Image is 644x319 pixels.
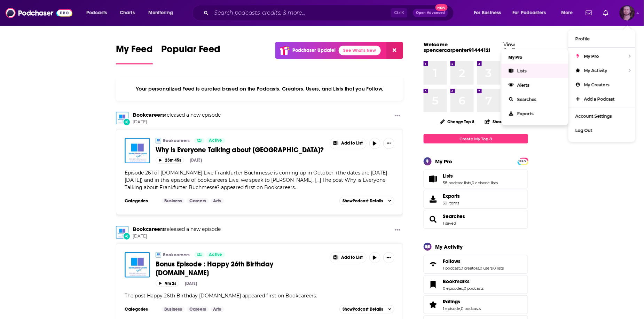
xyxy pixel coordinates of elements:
[339,305,394,313] button: ShowPodcast Details
[123,232,131,240] div: New Episode
[115,7,139,18] a: Charts
[339,46,381,55] a: See What's New
[426,259,440,269] a: Follows
[156,260,325,277] a: Bonus Episode : Happy 26th Birthday [DOMAIN_NAME]
[443,213,465,219] a: Searches
[443,266,460,271] a: 1 podcast
[443,298,481,305] a: Ratings
[187,306,209,312] a: Careers
[211,7,391,18] input: Search podcasts, credits, & more...
[162,198,185,204] a: Business
[156,252,161,258] a: Bookcareers
[584,54,599,59] span: My Pro
[443,258,504,264] a: Follows
[156,280,179,287] button: 9m 2s
[211,306,224,312] a: Arts
[426,174,440,184] a: Lists
[163,252,190,258] a: Bookcareers
[143,7,182,18] button: open menu
[163,138,190,143] a: Bookcareers
[519,158,527,164] a: PRO
[443,180,471,185] a: 58 podcast lists
[471,180,472,185] span: ,
[443,173,498,179] a: Lists
[508,7,556,18] button: open menu
[443,173,453,179] span: Lists
[584,96,615,102] span: Add a Podcast
[116,226,128,239] a: Bookcareers
[435,4,448,11] span: New
[424,170,528,188] span: Lists
[620,5,635,21] img: User Profile
[330,252,366,263] button: Show More Button
[424,255,528,274] span: Follows
[125,138,150,163] img: Why is Everyone Talking about Frankfurt?
[187,198,209,204] a: Careers
[472,180,498,185] a: 0 episode lists
[6,6,72,20] img: Podchaser - Follow, Share and Rate Podcasts
[504,41,519,53] a: View Profile
[568,30,635,142] ul: Show profile menu
[211,198,224,204] a: Arts
[161,43,220,59] span: Popular Feed
[556,7,582,18] button: open menu
[469,7,510,18] button: open menu
[513,8,546,18] span: For Podcasters
[435,158,452,165] div: My Pro
[343,307,383,312] span: Show Podcast Details
[568,78,635,92] a: My Creators
[443,306,460,311] a: 1 episode
[392,226,403,235] button: Show More Button
[443,278,484,285] a: Bookmarks
[620,5,635,21] span: Logged in as OutlierAudio
[133,233,221,239] span: [DATE]
[116,112,128,124] img: Bookcareers
[209,251,222,258] span: Active
[133,112,165,118] a: Bookcareers
[443,286,463,291] a: 0 episodes
[133,112,221,118] h3: released a new episode
[443,258,461,264] span: Follows
[575,36,590,41] span: Profile
[424,275,528,294] span: Bookmarks
[485,115,516,129] button: Share Top 8
[575,128,592,133] span: Log Out
[190,158,202,163] div: [DATE]
[464,286,484,291] a: 0 podcasts
[474,8,501,18] span: For Business
[156,138,161,143] img: Bookcareers
[125,170,389,190] span: Episode 261 of [DOMAIN_NAME] Live Frankfurter Buchmesse is coming up in October, (the dates are [...
[494,266,504,271] a: 0 lists
[125,306,156,312] h3: Categories
[116,43,153,59] span: My Feed
[561,8,573,18] span: More
[443,221,456,226] a: 1 saved
[575,114,612,119] span: Account Settings
[209,137,222,144] span: Active
[424,190,528,209] a: Exports
[156,157,184,164] button: 23m 45s
[86,8,107,18] span: Podcasts
[206,138,225,143] a: Active
[125,252,150,278] img: Bonus Episode : Happy 26th Birthday bookcareers.com
[133,226,165,232] a: Bookcareers
[125,198,156,204] h3: Categories
[292,47,336,53] p: Podchaser Update!
[339,197,394,205] button: ShowPodcast Details
[116,43,153,64] a: My Feed
[426,194,440,204] span: Exports
[162,306,185,312] a: Business
[156,146,324,154] span: Why is Everyone Talking about [GEOGRAPHIC_DATA]?
[443,193,460,199] span: Exports
[463,286,464,291] span: ,
[391,8,407,17] span: Ctrl K
[584,68,607,73] span: My Activity
[341,255,363,260] span: Add to List
[133,226,221,233] h3: released a new episode
[343,199,383,203] span: Show Podcast Details
[148,8,173,18] span: Monitoring
[443,201,460,205] span: 39 items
